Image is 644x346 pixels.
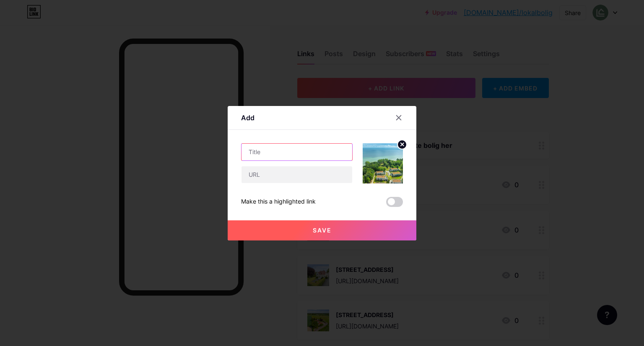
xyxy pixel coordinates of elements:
[241,144,352,160] input: Title
[228,220,416,240] button: Save
[241,113,254,123] div: Add
[241,166,352,183] input: URL
[363,143,403,183] img: link_thumbnail
[313,227,332,234] span: Save
[241,197,316,207] div: Make this a highlighted link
